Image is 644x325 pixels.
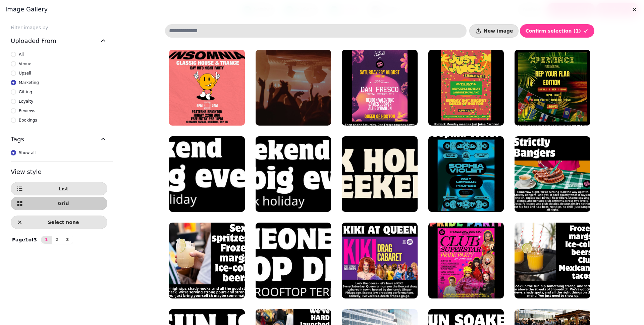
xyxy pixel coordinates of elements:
span: All [19,51,24,58]
span: 1 [44,238,49,242]
button: New image [469,24,519,38]
img: Screen Shot 2025-07-18 at 12.21.54.png [515,136,590,212]
h3: Image gallery [5,5,639,13]
h3: View style [11,167,107,177]
button: Select none [11,216,107,229]
img: Screen Shot 2025-07-18 at 12.16.27.png [169,223,245,298]
span: Bookings [19,117,37,124]
span: Loyalty [19,98,33,105]
p: Page 1 of 3 [9,236,40,243]
span: Show all [19,149,36,156]
span: Upsell [19,70,31,77]
img: Patterns Brighton Saturday 15th march Free Entry pre 12am 10 Marine Parade, Brighton, BN2 1TL (10... [169,50,245,126]
img: NEW Queen roof and CLUB MEXICANA A1 posters (1).png [428,223,504,298]
span: New image [484,29,513,33]
span: Reviews [19,107,35,114]
span: 3 [65,238,70,242]
img: Screen Shot 2025-08-05 at 15.13.35.png [256,136,331,212]
img: Screen Shot 2025-08-05 at 15.11.17.png [342,136,418,212]
div: Tags [11,149,107,161]
img: Screen Shot 2025-06-26 at 12.39.29.png [342,223,418,298]
span: 2 [54,238,59,242]
img: Screen Shot 2025-08-05 at 15.15.30.png [169,136,245,212]
span: Gifting [19,89,32,95]
span: Marketing [19,79,39,86]
img: 9.png [428,50,504,126]
span: Venue [19,60,31,67]
button: 1 [41,236,52,244]
div: Uploaded From [11,51,107,129]
button: List [11,182,107,195]
label: Filter images by [5,24,113,31]
img: 8.png [342,50,418,126]
img: NEW Queen roof and CLUB MEXICANA A1 posters (2).png [428,136,504,212]
img: Screen Shot 2025-06-18 at 14.40.59.png [515,223,590,298]
button: Tags [11,129,107,149]
button: Grid [11,197,107,210]
img: 7.png [515,50,590,126]
button: Uploaded From [11,31,107,51]
span: Confirm selection ( 1 ) [525,29,581,33]
button: 3 [62,236,73,244]
span: List [25,186,102,191]
nav: Pagination [41,236,73,244]
button: Confirm selection (1) [520,24,594,38]
span: Select none [25,220,102,225]
img: Screen Shot 2025-07-18 at 12.11.48.png [256,223,331,298]
img: Big Phat banner (3).png [256,50,331,126]
span: Grid [25,201,102,206]
button: 2 [51,236,62,244]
